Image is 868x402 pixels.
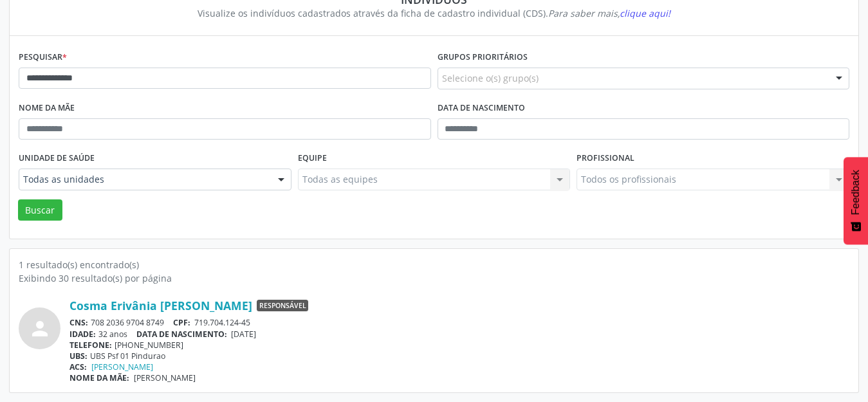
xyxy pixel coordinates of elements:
div: UBS Psf 01 Pindurao [69,351,849,361]
span: DATA DE NASCIMENTO: [136,329,227,340]
span: IDADE: [69,329,96,340]
span: 719.704.124-45 [194,317,250,328]
a: Cosma Erivânia [PERSON_NAME] [69,298,252,313]
label: Pesquisar [19,48,67,68]
span: TELEFONE: [69,340,112,351]
i: Para saber mais, [548,7,670,19]
label: Equipe [298,149,327,169]
div: 1 resultado(s) encontrado(s) [19,258,849,271]
div: [PHONE_NUMBER] [69,340,849,351]
span: CNS: [69,317,88,328]
label: Profissional [577,149,634,169]
label: Data de nascimento [438,98,525,118]
div: 32 anos [69,329,849,340]
div: Exibindo 30 resultado(s) por página [19,271,849,285]
div: Visualize os indivíduos cadastrados através da ficha de cadastro individual (CDS). [28,6,840,20]
span: Todas as unidades [23,173,265,186]
span: Selecione o(s) grupo(s) [442,71,539,85]
label: Nome da mãe [19,98,75,118]
label: Grupos prioritários [438,48,528,68]
button: Feedback - Mostrar pesquisa [844,157,868,244]
span: clique aqui! [620,7,670,19]
span: [DATE] [231,329,256,340]
span: UBS: [69,351,88,361]
span: Responsável [257,300,308,311]
label: Unidade de saúde [19,149,95,169]
a: [PERSON_NAME] [91,361,153,372]
button: Buscar [18,199,62,221]
span: ACS: [69,361,87,372]
span: [PERSON_NAME] [134,372,196,383]
span: NOME DA MÃE: [69,372,129,383]
span: CPF: [173,317,190,328]
i: person [28,317,51,340]
div: 708 2036 9704 8749 [69,317,849,328]
span: Feedback [850,170,862,215]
